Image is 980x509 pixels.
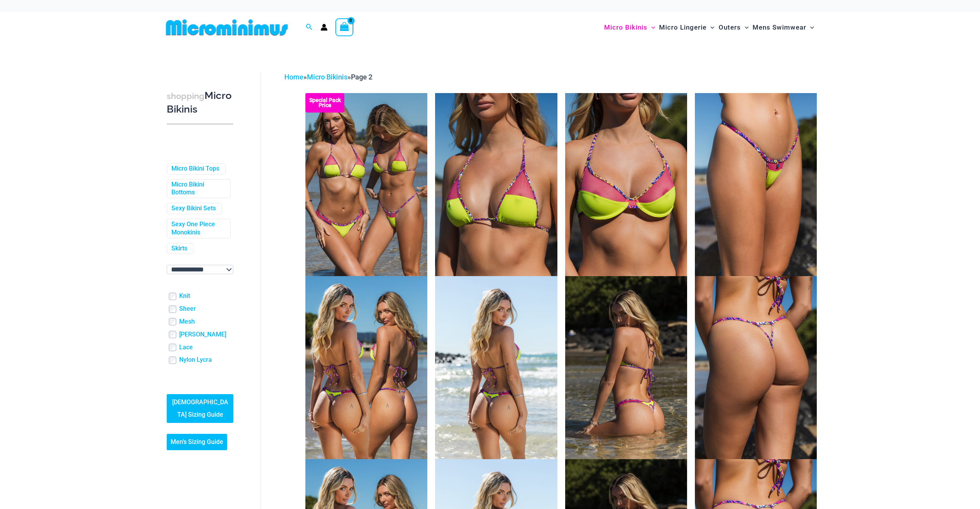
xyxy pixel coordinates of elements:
a: Micro Bikini Tops [171,165,219,173]
a: Micro Bikinis [307,73,347,81]
a: [DEMOGRAPHIC_DATA] Sizing Guide [167,394,233,423]
a: Skirts [171,245,187,253]
a: Sexy One Piece Monokinis [171,220,224,237]
span: Menu Toggle [707,18,714,37]
a: Knit [179,292,190,300]
span: Page 2 [351,73,372,81]
img: Coastal Bliss Leopard Sunset 3171 Tri Top 01 [435,93,557,276]
a: Home [284,73,303,81]
a: Micro Bikini Bottoms [171,181,224,197]
span: Mens Swimwear [753,18,806,37]
img: Coastal Bliss Leopard Sunset 3171 Tri Top 4371 Thong Bikini 09 [435,276,557,459]
nav: Site Navigation [601,14,817,41]
span: Micro Lingerie [659,18,707,37]
img: Coastal Bliss Leopard Sunset Tri Top Pack [305,93,427,276]
img: Coastal Bliss Leopard Sunset Tri Top Pack B [305,276,427,459]
a: Micro LingerieMenu ToggleMenu Toggle [657,16,716,39]
h3: Micro Bikinis [167,89,233,116]
a: Account icon link [321,24,328,31]
a: OutersMenu ToggleMenu Toggle [717,16,751,39]
span: Menu Toggle [741,18,749,37]
span: shopping [167,91,204,101]
span: Menu Toggle [806,18,814,37]
span: » » [284,73,372,81]
img: Coastal Bliss Leopard Sunset 3223 Underwire Top 01 [565,93,687,276]
img: Coastal Bliss Leopard Sunset 4275 Micro Bikini 01 [695,93,817,276]
a: Nylon Lycra [179,356,212,364]
span: Outers [719,18,741,37]
b: Special Pack Price [305,98,344,108]
a: Men’s Sizing Guide [167,434,227,450]
img: Coastal Bliss Leopard Sunset 4275 Micro Bikini 02 [695,276,817,459]
img: MM SHOP LOGO FLAT [163,19,291,36]
img: Coastal Bliss Leopard Sunset 3223 Underwire Top 4371 Thong Bikini 06 [565,276,687,459]
a: View Shopping Cart, empty [335,18,353,36]
a: Sexy Bikini Sets [171,204,216,213]
a: Lace [179,343,193,352]
select: wpc-taxonomy-pa_color-745982 [167,265,233,274]
a: Mesh [179,318,195,326]
a: Sheer [179,305,196,313]
a: [PERSON_NAME] [179,331,226,339]
span: Menu Toggle [647,18,655,37]
span: Micro Bikinis [604,18,647,37]
a: Search icon link [306,23,313,32]
a: Mens SwimwearMenu ToggleMenu Toggle [751,16,816,39]
a: Micro BikinisMenu ToggleMenu Toggle [602,16,657,39]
